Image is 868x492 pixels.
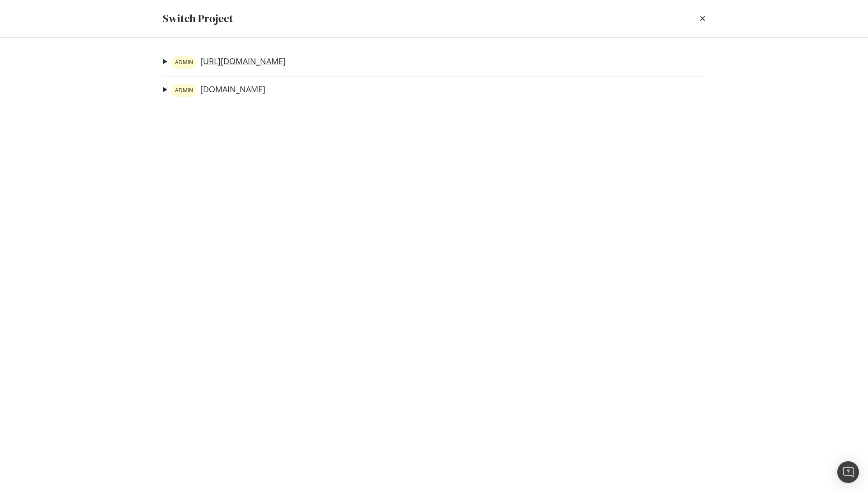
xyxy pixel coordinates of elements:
[700,11,705,26] div: times
[163,56,286,69] summary: warning label[URL][DOMAIN_NAME]
[163,84,265,97] summary: warning label[DOMAIN_NAME]
[175,60,193,65] span: ADMIN
[171,56,286,69] a: warning label[URL][DOMAIN_NAME]
[175,88,193,93] span: ADMIN
[171,84,265,97] a: warning label[DOMAIN_NAME]
[163,11,233,26] div: Switch Project
[171,56,197,69] div: warning label
[171,84,197,97] div: warning label
[837,461,859,483] div: Open Intercom Messenger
